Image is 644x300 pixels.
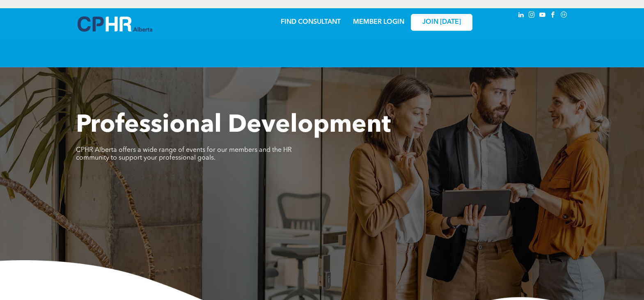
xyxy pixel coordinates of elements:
[411,14,472,31] a: JOIN [DATE]
[353,19,404,25] a: MEMBER LOGIN
[559,10,568,21] a: Social network
[527,10,536,21] a: instagram
[549,10,558,21] a: facebook
[76,147,292,161] span: CPHR Alberta offers a wide range of events for our members and the HR community to support your p...
[281,19,341,25] a: FIND CONSULTANT
[422,18,461,26] span: JOIN [DATE]
[78,16,152,32] img: A blue and white logo for cp alberta
[538,10,547,21] a: youtube
[76,113,391,138] span: Professional Development
[517,10,526,21] a: linkedin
